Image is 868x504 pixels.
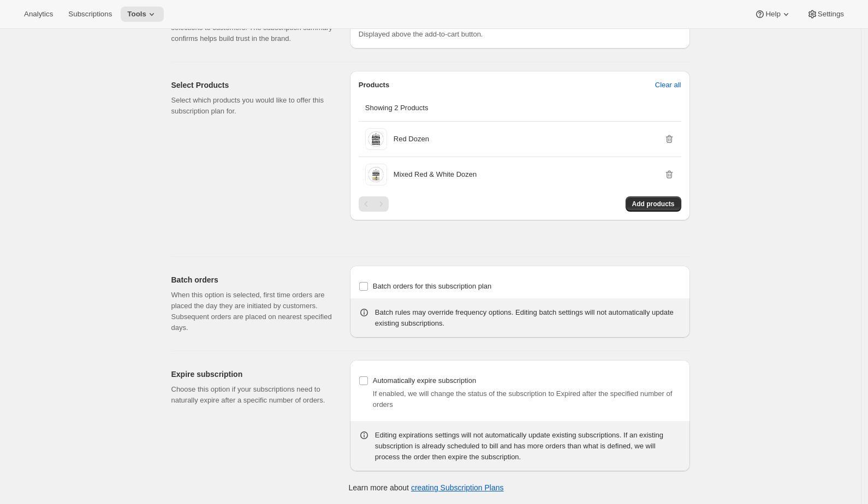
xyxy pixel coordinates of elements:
[649,76,688,94] button: Clear all
[17,7,60,22] button: Analytics
[171,80,332,91] h2: Select Products
[373,282,492,290] span: Batch orders for this subscription plan
[394,134,429,145] p: Red Dozen
[748,7,798,22] button: Help
[127,10,146,19] span: Tools
[359,30,483,38] span: Displayed above the add-to-cart button.
[24,10,53,19] span: Analytics
[171,369,332,380] h2: Expire subscription
[171,384,332,406] p: Choose this option if your subscriptions need to naturally expire after a specific number of orders.
[655,80,681,91] span: Clear all
[632,200,675,208] span: Add products
[62,7,118,22] button: Subscriptions
[375,430,681,463] div: Editing expirations settings will not automatically update existing subscriptions. If an existing...
[818,10,844,19] span: Settings
[375,307,681,329] div: Batch rules may override frequency options. Editing batch settings will not automatically update ...
[121,7,164,22] button: Tools
[171,95,332,117] p: Select which products you would like to offer this subscription plan for.
[68,10,112,19] span: Subscriptions
[626,196,681,212] button: Add products
[365,104,429,112] span: Showing 2 Products
[373,389,672,409] span: If enabled, we will change the status of the subscription to Expired after the specified number o...
[394,169,477,180] p: Mixed Red & White Dozen
[359,196,389,212] nav: Pagination
[411,483,504,492] a: creating Subscription Plans
[800,7,851,22] button: Settings
[171,290,332,333] p: When this option is selected, first time orders are placed the day they are initiated by customer...
[171,274,332,285] h2: Batch orders
[348,482,503,493] p: Learn more about
[373,376,476,385] span: Automatically expire subscription
[765,10,780,19] span: Help
[359,80,389,91] p: Products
